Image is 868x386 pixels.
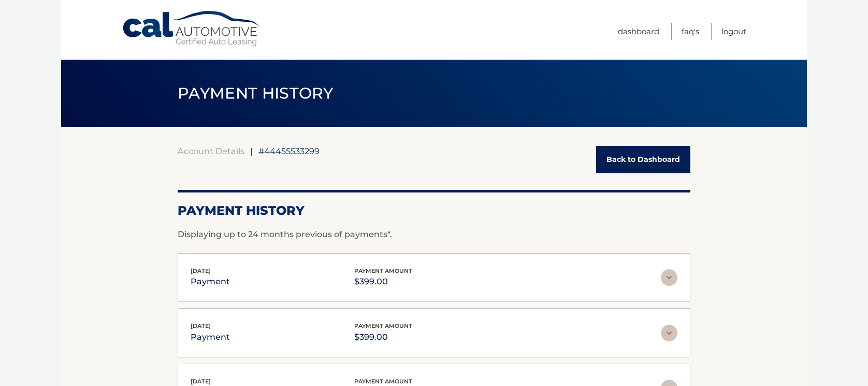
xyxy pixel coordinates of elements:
[178,84,334,103] span: PAYMENT HISTORY
[178,203,690,218] h2: Payment History
[596,146,690,173] a: Back to Dashboard
[191,267,211,274] span: [DATE]
[250,146,253,156] span: |
[721,23,746,40] a: Logout
[661,269,677,286] img: accordion-rest.svg
[191,378,211,385] span: [DATE]
[354,322,412,329] span: payment amount
[191,330,230,344] p: payment
[354,330,412,344] p: $399.00
[191,322,211,329] span: [DATE]
[178,146,244,156] a: Account Details
[682,23,699,40] a: FAQ's
[178,228,690,241] p: Displaying up to 24 months previous of payments*.
[258,146,320,156] span: #44455533299
[122,10,262,47] a: Cal Automotive
[618,23,659,40] a: Dashboard
[661,325,677,341] img: accordion-rest.svg
[354,274,412,289] p: $399.00
[354,378,412,385] span: payment amount
[354,267,412,274] span: payment amount
[191,274,230,289] p: payment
